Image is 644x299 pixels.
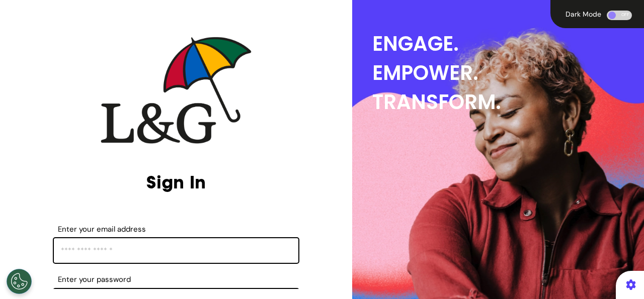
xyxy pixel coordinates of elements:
[53,171,299,193] h2: Sign In
[607,11,632,20] div: OFF
[372,87,644,117] div: TRANSFORM.
[562,11,604,18] div: Dark Mode
[53,274,299,285] label: Enter your password
[101,37,252,144] img: company logo
[372,29,644,58] div: ENGAGE.
[53,224,299,235] label: Enter your email address
[7,269,32,294] button: Open Preferences
[372,58,644,87] div: EMPOWER.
